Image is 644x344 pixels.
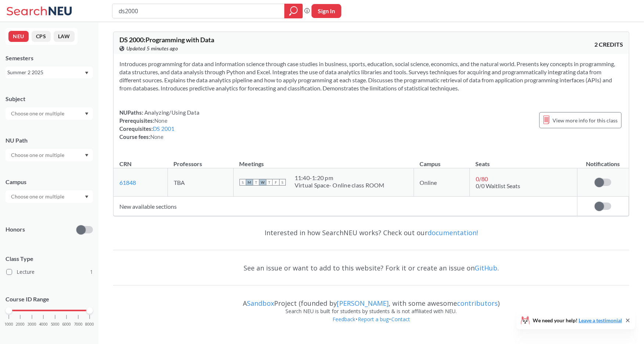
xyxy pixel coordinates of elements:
button: Sign In [312,4,341,18]
span: M [246,179,253,186]
span: 2000 [16,322,25,326]
div: See an issue or want to add to this website? Fork it or create an issue on . [113,257,629,279]
div: Dropdown arrow [6,190,93,203]
svg: Dropdown arrow [85,72,89,75]
div: • • [113,315,629,334]
span: None [154,117,168,124]
svg: Dropdown arrow [85,154,89,157]
div: CRN [119,160,132,168]
span: 8000 [85,322,94,326]
button: NEU [8,31,29,42]
a: contributors [457,299,498,308]
section: Introduces programming for data and information science through case studies in business, sports,... [119,60,623,92]
span: Analyzing/Using Data [143,109,199,116]
span: 1000 [4,322,13,326]
a: Report a bug [357,316,389,323]
th: Campus [414,153,469,168]
span: Updated 5 minutes ago [126,44,178,53]
input: Choose one or multiple [7,109,69,118]
div: NU Path [6,136,93,144]
div: NUPaths: Prerequisites: Corequisites: Course fees: [119,108,199,141]
svg: Dropdown arrow [85,112,89,115]
svg: Dropdown arrow [85,196,89,198]
span: DS 2000 : Programming with Data [119,36,214,44]
a: Feedback [332,316,356,323]
th: Notifications [577,153,629,168]
div: Summer 2 2025Dropdown arrow [6,67,93,78]
div: Dropdown arrow [6,107,93,120]
svg: magnifying glass [289,6,298,16]
input: Class, professor, course number, "phrase" [118,5,279,17]
td: Online [414,168,469,197]
a: Contact [391,316,410,323]
span: F [273,179,279,186]
td: New available sections [114,197,577,216]
a: Leave a testimonial [579,317,622,323]
a: Sandbox [247,299,274,308]
span: 6000 [62,322,71,326]
div: Subject [6,95,93,103]
div: magnifying glass [284,4,303,18]
a: GitHub [475,264,497,272]
input: Choose one or multiple [7,192,69,201]
span: T [253,179,259,186]
a: DS 2001 [153,125,175,132]
div: Interested in how SearchNEU works? Check out our [113,222,629,243]
a: 61848 [119,179,136,186]
div: Virtual Space- Online class ROOM [295,182,385,189]
input: Choose one or multiple [7,151,69,160]
button: CPS [32,31,51,42]
label: Lecture [6,267,93,277]
div: Summer 2 2025 [7,68,84,76]
span: 0/0 Waitlist Seats [476,182,520,189]
p: Honors [6,225,25,234]
span: 2 CREDITS [594,40,623,49]
span: 0 / 80 [476,175,488,182]
span: W [259,179,266,186]
div: Semesters [6,54,93,62]
div: 11:40 - 1:20 pm [295,174,385,182]
span: S [279,179,286,186]
span: T [266,179,273,186]
span: 4000 [39,322,48,326]
span: We need your help! [533,318,622,323]
a: documentation! [428,228,478,237]
div: Campus [6,178,93,186]
div: Search NEU is built for students by students & is not affiliated with NEU. [113,307,629,315]
th: Meetings [233,153,414,168]
td: TBA [168,168,233,197]
th: Professors [168,153,233,168]
span: S [240,179,246,186]
span: 3000 [28,322,36,326]
button: LAW [54,31,75,42]
div: Dropdown arrow [6,149,93,161]
th: Seats [469,153,577,168]
span: 7000 [74,322,83,326]
span: 5000 [51,322,60,326]
span: View more info for this class [553,116,618,125]
span: 1 [90,268,93,276]
p: Course ID Range [6,295,93,304]
span: None [150,133,163,140]
div: A Project (founded by , with some awesome ) [113,293,629,307]
a: [PERSON_NAME] [337,299,389,308]
span: Class Type [6,255,93,263]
